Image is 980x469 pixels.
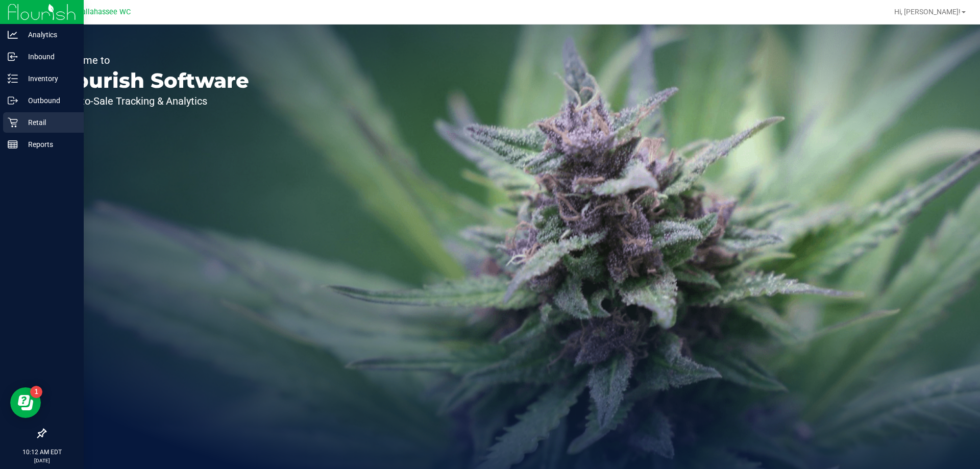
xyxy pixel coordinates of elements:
[894,8,961,16] span: Hi, [PERSON_NAME]!
[30,386,42,398] iframe: Resource center unread badge
[18,116,79,129] p: Retail
[18,51,79,63] p: Inbound
[5,457,79,464] p: [DATE]
[8,117,18,128] inline-svg: Retail
[8,30,18,40] inline-svg: Analytics
[8,139,18,150] inline-svg: Reports
[55,96,249,106] p: Seed-to-Sale Tracking & Analytics
[78,8,131,16] span: Tallahassee WC
[10,387,41,418] iframe: Resource center
[18,94,79,107] p: Outbound
[18,138,79,151] p: Reports
[55,55,249,65] p: Welcome to
[8,95,18,106] inline-svg: Outbound
[55,70,249,91] p: Flourish Software
[5,448,79,457] p: 10:12 AM EDT
[8,52,18,62] inline-svg: Inbound
[8,73,18,84] inline-svg: Inventory
[18,72,79,85] p: Inventory
[18,29,79,41] p: Analytics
